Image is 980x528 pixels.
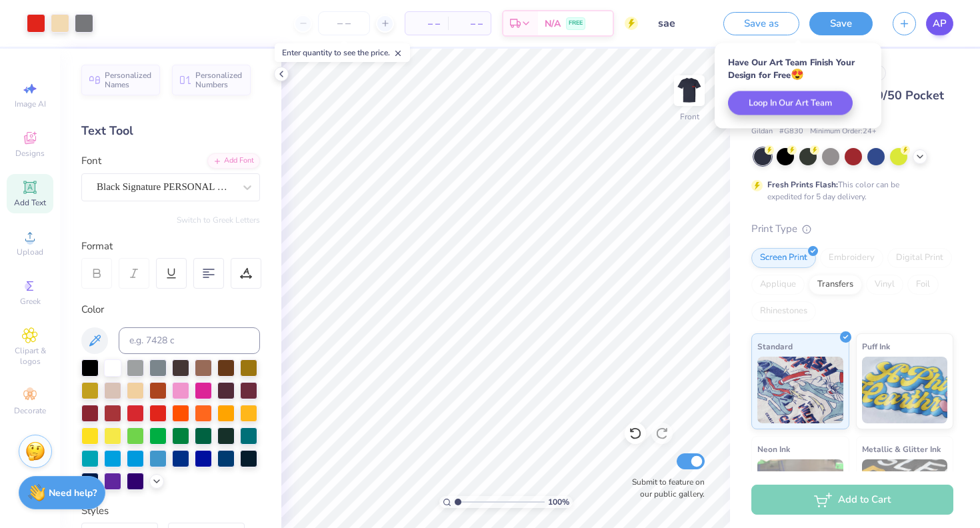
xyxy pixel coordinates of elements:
input: Untitled Design [648,10,713,37]
label: Submit to feature on our public gallery. [625,476,705,500]
span: N/A [545,17,561,31]
img: Puff Ink [862,357,948,423]
input: e.g. 7428 c [119,327,260,354]
span: – – [456,17,483,31]
span: FREE [569,19,583,28]
span: Decorate [14,405,46,416]
a: AP [926,12,953,35]
div: Screen Print [751,248,816,268]
span: Personalized Numbers [195,71,243,89]
span: Puff Ink [862,339,890,353]
div: Front [680,111,699,123]
span: Image AI [15,99,46,109]
img: Standard [757,357,843,423]
img: Front [676,77,703,104]
div: Vinyl [866,275,903,295]
div: This color can be expedited for 5 day delivery. [767,179,931,203]
span: Greek [20,296,41,307]
span: Standard [757,339,793,353]
span: AP [933,16,947,31]
span: Upload [17,247,43,257]
div: Enter quantity to see the price. [275,43,410,62]
label: Font [81,153,101,169]
span: Add Text [14,197,46,208]
div: Print Type [751,221,953,237]
div: Text Tool [81,122,260,140]
span: 100 % [548,496,569,508]
span: Designs [15,148,45,159]
span: Metallic & Glitter Ink [862,442,941,456]
img: Metallic & Glitter Ink [862,459,948,526]
span: Personalized Names [105,71,152,89]
div: Transfers [809,275,862,295]
div: Have Our Art Team Finish Your Design for Free [728,57,868,81]
span: Clipart & logos [7,345,53,367]
strong: Need help? [49,487,97,499]
div: Applique [751,275,805,295]
div: Embroidery [820,248,883,268]
button: Save [809,12,873,35]
div: Digital Print [887,248,952,268]
div: Format [81,239,261,254]
input: – – [318,11,370,35]
span: Neon Ink [757,442,790,456]
button: Save as [723,12,799,35]
div: Add Font [207,153,260,169]
button: Loop In Our Art Team [728,91,853,115]
img: Neon Ink [757,459,843,526]
span: 😍 [791,67,804,82]
div: Color [81,302,260,317]
span: – – [413,17,440,31]
div: Styles [81,503,260,519]
button: Switch to Greek Letters [177,215,260,225]
div: Foil [907,275,939,295]
strong: Fresh Prints Flash: [767,179,838,190]
div: Rhinestones [751,301,816,321]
